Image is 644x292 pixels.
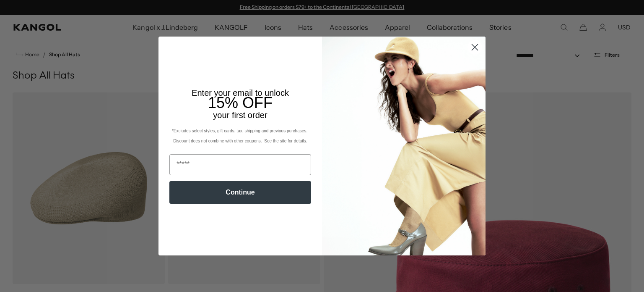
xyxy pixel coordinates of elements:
button: Continue [169,181,311,204]
span: your first order [213,110,267,120]
img: 93be19ad-e773-4382-80b9-c9d740c9197f.jpeg [322,37,486,255]
button: Close dialog [467,40,482,55]
span: Enter your email to unlock [192,88,289,97]
input: Email [169,154,311,175]
span: 15% OFF [208,94,273,111]
span: *Excludes select styles, gift cards, tax, shipping and previous purchases. Discount does not comb... [172,129,309,143]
